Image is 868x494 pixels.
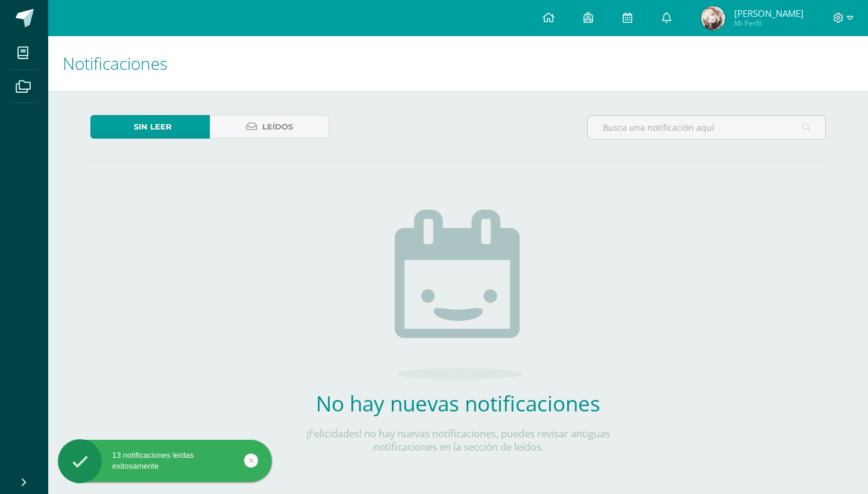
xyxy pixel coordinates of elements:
[395,210,521,380] img: no_activities.png
[734,18,804,28] span: Mi Perfil
[134,116,172,138] span: Sin leer
[280,389,636,417] h2: No hay nuevas notificaciones
[210,115,329,139] a: Leídos
[701,6,725,30] img: 07deca5ba059dadc87c3e2af257f9071.png
[262,116,293,138] span: Leídos
[734,7,804,19] span: [PERSON_NAME]
[58,450,272,472] div: 13 notificaciones leídas exitosamente
[588,116,825,139] input: Busca una notificación aquí
[63,52,168,75] span: Notificaciones
[90,115,210,139] a: Sin leer
[280,427,636,454] p: ¡Felicidades! no hay nuevas notificaciones, puedes revisar antiguas notificaciones en la sección ...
